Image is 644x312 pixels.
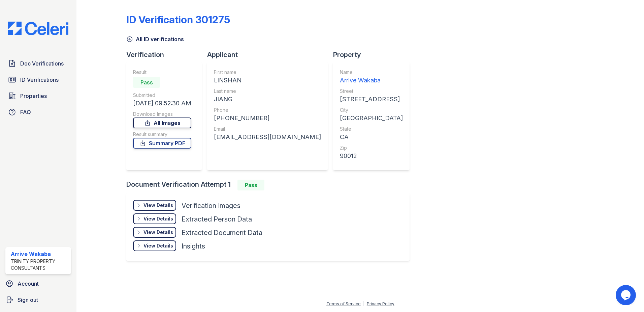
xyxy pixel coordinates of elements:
div: Document Verification Attempt 1 [126,180,415,190]
span: ID Verifications [20,76,59,84]
div: Download Images [133,111,191,118]
div: Insights [182,241,205,251]
div: Email [214,126,321,132]
div: Phone [214,107,321,113]
span: Doc Verifications [20,59,64,68]
div: Zip [340,145,403,151]
div: [STREET_ADDRESS] [340,95,403,104]
a: Terms of Service [326,301,361,306]
span: FAQ [20,108,31,116]
a: Privacy Policy [367,301,394,306]
div: Applicant [207,50,333,59]
div: Pass [237,180,264,190]
div: View Details [143,202,173,209]
div: Verification [126,50,207,59]
div: [PHONE_NUMBER] [214,113,321,123]
div: [EMAIL_ADDRESS][DOMAIN_NAME] [214,132,321,142]
div: Arrive Wakaba [340,76,403,85]
div: Extracted Document Data [182,228,262,237]
a: All ID verifications [126,35,184,43]
div: Last name [214,88,321,95]
div: LINSHAN [214,76,321,85]
span: Sign out [18,296,38,304]
div: Extracted Person Data [182,214,252,224]
a: Account [3,277,74,290]
a: Summary PDF [133,138,191,149]
div: Arrive Wakaba [11,250,68,258]
div: View Details [143,229,173,236]
div: CA [340,132,403,142]
div: JIANG [214,95,321,104]
span: Account [18,280,39,288]
div: Submitted [133,92,191,99]
a: All Images [133,118,191,128]
div: Pass [133,77,160,88]
div: View Details [143,215,173,222]
div: ID Verification 301275 [126,14,230,26]
iframe: chat widget [616,285,637,305]
div: Trinity Property Consultants [11,258,68,271]
div: First name [214,69,321,76]
div: Property [333,50,415,59]
div: [DATE] 09:52:30 AM [133,99,191,108]
div: Result summary [133,131,191,138]
div: [GEOGRAPHIC_DATA] [340,113,403,123]
a: ID Verifications [5,73,71,86]
div: Name [340,69,403,76]
span: Properties [20,92,47,100]
a: Properties [5,89,71,103]
a: Doc Verifications [5,57,71,70]
img: CE_Logo_Blue-a8612792a0a2168367f1c8372b55b34899dd931a85d93a1a3d3e32e68fde9ad4.png [3,22,74,35]
div: Result [133,69,191,76]
div: Verification Images [182,201,240,210]
div: 90012 [340,151,403,161]
a: Name Arrive Wakaba [340,69,403,85]
div: City [340,107,403,113]
a: Sign out [3,293,74,307]
div: State [340,126,403,132]
div: View Details [143,242,173,249]
div: Street [340,88,403,95]
div: | [363,301,364,306]
a: FAQ [5,105,71,119]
